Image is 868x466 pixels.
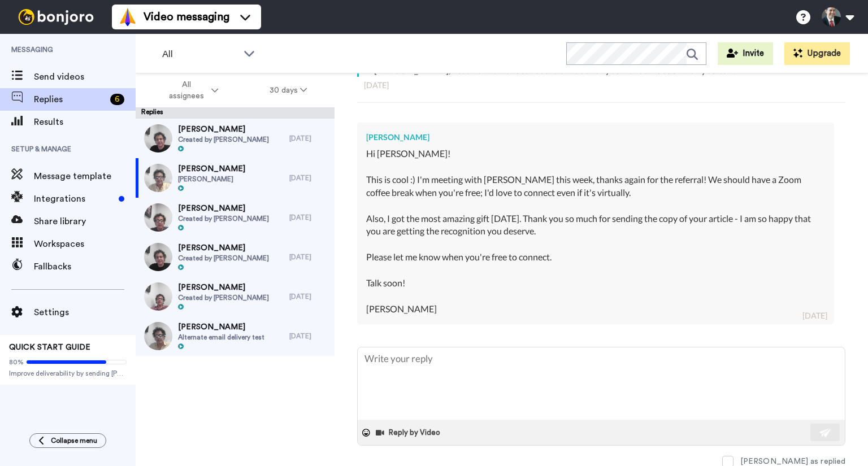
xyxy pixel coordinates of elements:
span: Results [34,115,136,129]
span: Alternate email delivery test [178,333,264,342]
span: Created by [PERSON_NAME] [178,135,269,144]
span: Share library [34,215,136,228]
a: [PERSON_NAME]Created by [PERSON_NAME][DATE] [136,119,335,158]
div: [DATE] [289,213,329,222]
span: 80% [9,358,24,367]
div: Hi [PERSON_NAME]! This is cool :) I'm meeting with [PERSON_NAME] this week, thanks again for the ... [366,147,825,315]
img: 264d6ad9-c4a0-4c43-b1a4-1196c4a61cc6-thumb.jpg [144,164,172,192]
span: All assignees [163,79,209,102]
div: [PERSON_NAME] [366,132,825,143]
img: 3ef9698e-9007-4838-81c6-0163995abf1c-thumb.jpg [144,282,172,311]
a: [PERSON_NAME]Created by [PERSON_NAME][DATE] [136,198,335,237]
span: Integrations [34,192,114,206]
span: [PERSON_NAME] [178,163,245,175]
span: Fallbacks [34,260,136,273]
button: 30 days [244,80,333,101]
a: [PERSON_NAME][PERSON_NAME][DATE] [136,158,335,198]
span: All [162,47,238,61]
img: e3870a25-abfd-4e6f-aeed-f8756912ffd5-thumb.jpg [144,322,172,350]
div: [DATE] [289,292,329,301]
span: Send videos [34,70,136,84]
span: Settings [34,306,136,319]
span: Collapse menu [51,436,97,445]
div: [DATE] [364,80,839,91]
span: Message template [34,169,136,183]
img: 16c0afcd-2ea6-48a4-afc1-8c0afcceed8a-thumb.jpg [144,203,172,232]
button: Upgrade [784,42,850,65]
span: Replies [34,93,106,106]
a: [PERSON_NAME]Created by [PERSON_NAME][DATE] [136,277,335,316]
button: Invite [718,42,773,65]
img: c9e0a1a2-876d-4ef3-9e69-799750a6204f-thumb.jpg [144,124,172,153]
span: Video messaging [144,9,229,25]
span: [PERSON_NAME] [178,282,269,293]
div: 6 [110,94,124,105]
span: Workspaces [34,237,136,251]
a: [PERSON_NAME]Created by [PERSON_NAME][DATE] [136,237,335,277]
img: vm-color.svg [119,8,137,26]
div: [DATE] [289,332,329,341]
div: [DATE] [289,173,329,182]
img: fd01fc4e-f753-4103-84dc-9e01e4da966d-thumb.jpg [144,243,172,271]
span: [PERSON_NAME] [178,203,269,214]
span: QUICK START GUIDE [9,343,90,351]
button: Collapse menu [29,433,106,448]
button: Reply by Video [375,424,444,441]
button: All assignees [138,75,244,106]
div: [DATE] [289,134,329,143]
span: Created by [PERSON_NAME] [178,293,269,302]
span: Created by [PERSON_NAME] [178,214,269,223]
div: [DATE] [289,252,329,262]
img: bj-logo-header-white.svg [14,9,98,25]
span: [PERSON_NAME] [178,124,269,135]
a: [PERSON_NAME]Alternate email delivery test[DATE] [136,316,335,356]
img: send-white.svg [819,428,832,437]
div: [DATE] [802,310,827,321]
span: [PERSON_NAME] [178,321,264,333]
span: [PERSON_NAME] [178,242,269,254]
span: [PERSON_NAME] [178,175,245,184]
div: Replies [136,107,335,119]
span: Created by [PERSON_NAME] [178,254,269,263]
span: Improve deliverability by sending [PERSON_NAME]’s from your own email [9,369,127,378]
